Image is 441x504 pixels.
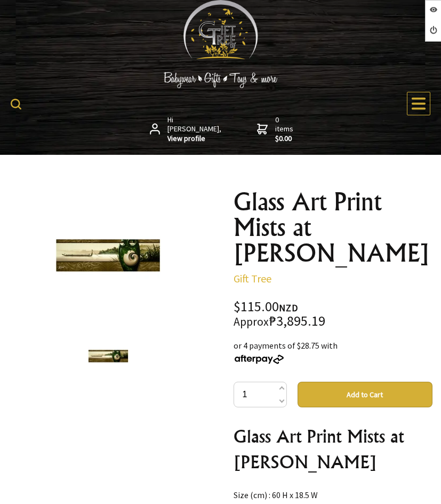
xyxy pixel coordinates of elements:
[234,300,433,328] div: $115.00 ₱3,895.19
[234,355,285,364] img: Afterpay
[150,115,223,144] a: Hi [PERSON_NAME],View profile
[234,314,269,329] small: Approx
[234,272,271,285] a: Gift Tree
[167,115,222,144] span: Hi [PERSON_NAME],
[55,202,161,309] img: Glass Art Print Mists at Dawn
[141,72,301,88] img: Babywear - Gifts - Toys & more
[275,134,295,144] strong: $0.00
[275,115,295,144] span: 0 items
[234,189,433,266] h1: Glass Art Print Mists at [PERSON_NAME]
[298,382,433,407] button: Add to Cart
[234,423,433,475] h2: Glass Art Print Mists at [PERSON_NAME]
[257,115,295,144] a: 0 items$0.00
[11,99,21,109] img: product search
[279,302,298,314] span: NZD
[167,134,222,144] strong: View profile
[88,336,129,376] img: Glass Art Print Mists at Dawn
[234,489,433,501] p: Size (cm) : 60 H x 18.5 W
[234,339,433,365] div: or 4 payments of $28.75 with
